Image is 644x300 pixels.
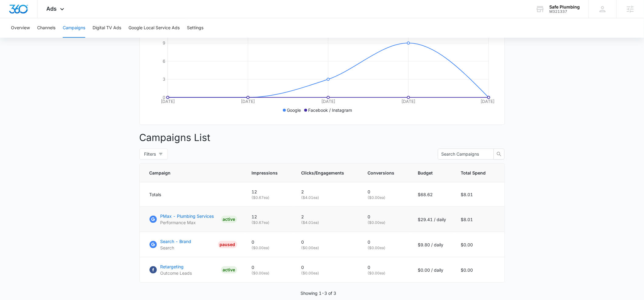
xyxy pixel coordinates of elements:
[221,266,237,274] div: ACTIVE
[252,220,287,225] p: ( $0.67 ea)
[418,216,446,223] p: $29.41 / daily
[187,18,203,38] button: Settings
[150,263,237,276] a: FacebookRetargetingOutcome LeadsACTIVE
[418,170,438,176] span: Budget
[139,149,168,160] button: Filters
[160,270,192,276] p: Outcome Leads
[301,264,353,270] p: 0
[368,239,403,245] p: 0
[301,270,353,276] p: ( $0.00 ea)
[301,245,353,251] p: ( $0.00 ea)
[301,170,344,176] span: Clicks/Engagements
[454,257,505,283] td: $0.00
[37,18,55,38] button: Channels
[163,76,165,82] tspan: 3
[368,264,403,270] p: 0
[163,40,165,45] tspan: 9
[368,245,403,251] p: ( $0.00 ea)
[144,151,156,157] span: Filters
[308,107,352,113] p: Facebook / Instagram
[150,238,237,251] a: Google AdsSearch - BrandSearchPAUSED
[549,9,580,14] div: account id
[252,270,287,276] p: ( $0.00 ea)
[252,195,287,200] p: ( $0.67 ea)
[418,242,446,248] p: $9.80 / daily
[418,267,446,273] p: $0.00 / daily
[368,270,403,276] p: ( $0.00 ea)
[150,216,157,223] img: Google Ads
[301,189,353,195] p: 2
[442,151,485,157] input: Search Campaigns
[150,191,237,198] div: Totals
[241,99,255,104] tspan: [DATE]
[150,266,157,274] img: Facebook
[418,191,446,198] p: $68.62
[301,239,353,245] p: 0
[160,238,192,245] p: Search - Brand
[252,189,287,195] p: 12
[11,18,30,38] button: Overview
[454,182,505,207] td: $8.01
[47,5,57,12] span: Ads
[63,18,85,38] button: Campaigns
[139,130,505,145] p: Campaigns List
[150,241,157,248] img: Google Ads
[401,99,415,104] tspan: [DATE]
[160,245,192,251] p: Search
[301,195,353,200] p: ( $4.01 ea)
[461,170,486,176] span: Total Spend
[163,58,165,64] tspan: 6
[480,99,494,104] tspan: [DATE]
[454,232,505,257] td: $0.00
[160,263,192,270] p: Retargeting
[301,214,353,220] p: 2
[160,219,214,226] p: Performance Max
[287,107,301,113] p: Google
[218,241,237,248] div: PAUSED
[163,95,165,100] tspan: 0
[252,239,287,245] p: 0
[150,213,237,226] a: Google AdsPMax - Plumbing ServicesPerformance MaxACTIVE
[301,290,336,296] p: Showing 1-3 of 3
[252,214,287,220] p: 12
[494,152,504,157] span: search
[368,189,403,195] p: 0
[301,220,353,225] p: ( $4.01 ea)
[252,264,287,270] p: 0
[128,18,180,38] button: Google Local Service Ads
[549,5,580,9] div: account name
[252,170,278,176] span: Impressions
[252,245,287,251] p: ( $0.00 ea)
[454,207,505,232] td: $8.01
[221,216,237,223] div: ACTIVE
[161,99,175,104] tspan: [DATE]
[160,213,214,219] p: PMax - Plumbing Services
[368,220,403,225] p: ( $0.00 ea)
[368,195,403,200] p: ( $0.00 ea)
[368,170,395,176] span: Conversions
[321,99,335,104] tspan: [DATE]
[93,18,121,38] button: Digital TV Ads
[150,170,228,176] span: Campaign
[494,149,505,160] button: search
[368,214,403,220] p: 0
